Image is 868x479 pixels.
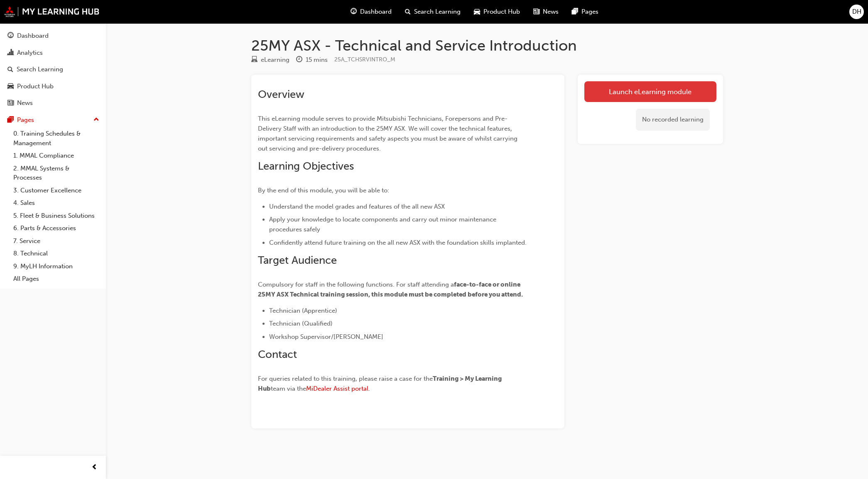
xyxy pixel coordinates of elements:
[398,3,467,20] a: search-iconSearch Learning
[572,7,578,17] span: pages-icon
[296,56,302,64] span: clock-icon
[271,385,306,392] span: team via the
[849,5,864,19] button: DH
[405,7,411,17] span: search-icon
[7,66,13,73] span: search-icon
[10,222,103,235] a: 6. Parts & Accessories
[258,115,519,152] span: This eLearning module serves to provide Mitsubishi Technicians, Forepersons and Pre-Delivery Staf...
[334,56,395,63] span: Learning resource code
[3,27,103,112] button: DashboardAnalyticsSearch LearningProduct HubNews
[3,95,103,111] a: News
[17,31,49,41] div: Dashboard
[17,48,43,58] div: Analytics
[10,272,103,285] a: All Pages
[251,56,257,64] span: learningResourceType_ELEARNING-icon
[10,184,103,197] a: 3. Customer Excellence
[251,36,723,55] h1: 25MY ASX - Technical and Service Introduction
[483,7,520,17] span: Product Hub
[10,162,103,184] a: 2. MMAL Systems & Processes
[351,7,357,17] span: guage-icon
[17,82,54,91] div: Product Hub
[527,3,565,20] a: news-iconNews
[258,187,389,194] span: By the end of this module, you will be able to:
[269,239,527,246] span: Confidently attend future training on the all new ASX with the foundation skills implanted.
[3,45,103,61] a: Analytics
[258,88,304,101] span: Overview
[296,55,328,65] div: Duration
[7,83,14,90] span: car-icon
[269,307,337,314] span: Technician (Apprentice)
[414,7,461,17] span: Search Learning
[4,6,100,17] img: mmal
[306,55,328,65] div: 15 mins
[261,55,289,65] div: eLearning
[10,209,103,222] a: 5. Fleet & Business Solutions
[258,348,297,361] span: Contact
[258,281,454,288] span: Compulsory for staff in the following functions. For staff attending a
[581,7,598,17] span: Pages
[258,281,523,298] span: face-to-face or online 25MY ASX Technical training session, this module must be completed before ...
[7,100,14,107] span: news-icon
[584,81,716,102] a: Launch eLearning module
[258,160,354,173] span: Learning Objectives
[269,216,498,233] span: Apply your knowledge to locate components and carry out minor maintenance procedures safely
[269,320,333,327] span: Technician (Qualified)
[7,117,14,124] span: pages-icon
[93,114,99,125] span: up-icon
[852,7,861,17] span: DH
[10,235,103,248] a: 7. Service
[10,260,103,273] a: 9. MyLH Information
[368,385,370,392] span: .
[3,28,103,44] a: Dashboard
[3,79,103,94] a: Product Hub
[269,333,383,340] span: Workshop Supervisor/[PERSON_NAME]
[3,62,103,77] a: Search Learning
[258,375,503,392] span: Training > My Learning Hub
[3,112,103,128] button: Pages
[251,55,289,65] div: Type
[91,462,98,473] span: prev-icon
[258,254,337,267] span: Target Audience
[543,7,559,17] span: News
[306,385,368,392] a: MiDealer Assist portal
[533,7,539,17] span: news-icon
[565,3,605,20] a: pages-iconPages
[7,32,14,40] span: guage-icon
[360,7,392,17] span: Dashboard
[467,3,527,20] a: car-iconProduct Hub
[636,109,710,131] div: No recorded learning
[344,3,398,20] a: guage-iconDashboard
[17,65,63,74] div: Search Learning
[17,98,33,108] div: News
[269,203,445,210] span: Understand the model grades and features of the all new ASX
[10,247,103,260] a: 8. Technical
[258,375,433,382] span: For queries related to this training, please raise a case for the
[7,49,14,57] span: chart-icon
[17,115,34,125] div: Pages
[474,7,480,17] span: car-icon
[10,127,103,149] a: 0. Training Schedules & Management
[10,149,103,162] a: 1. MMAL Compliance
[10,197,103,209] a: 4. Sales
